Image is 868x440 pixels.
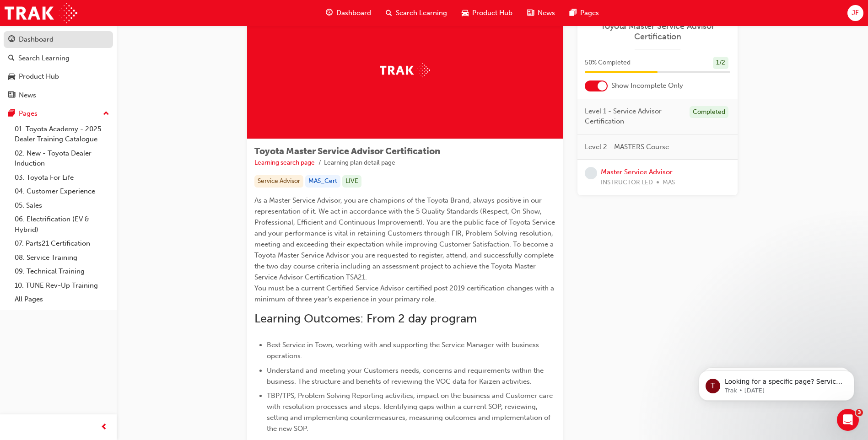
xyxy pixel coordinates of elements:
a: car-iconProduct Hub [454,4,520,22]
iframe: Intercom live chat [837,409,859,431]
span: Understand and meeting your Customers needs, concerns and requirements within the business. The s... [267,366,545,386]
span: pages-icon [570,7,577,19]
span: Level 1 - Service Advisor Certification [585,106,682,127]
div: Completed [690,106,728,118]
a: Toyota Master Service Advisor Certification [585,21,730,42]
a: guage-iconDashboard [318,4,378,22]
li: Learning plan detail page [324,158,395,168]
div: MAS_Cert [305,175,340,188]
a: Learning search page [254,159,315,166]
span: INSTRUCTOR LED [601,177,653,188]
span: Dashboard [336,8,371,18]
span: news-icon [8,91,15,100]
button: JF [847,5,863,21]
button: DashboardSearch LearningProduct HubNews [4,29,113,105]
span: Learning Outcomes: From 2 day program [254,311,477,326]
a: Dashboard [4,31,113,48]
iframe: Intercom notifications message [685,351,868,415]
div: LIVE [342,175,361,188]
a: 08. Service Training [11,251,113,265]
a: 05. Sales [11,199,113,213]
span: TBP/TPS, Problem Solving Reporting activities, impact on the business and Customer care with reso... [267,392,555,433]
span: News [538,8,555,18]
a: 04. Customer Experience [11,184,113,199]
span: car-icon [8,73,15,81]
span: up-icon [103,108,109,120]
a: 02. New - Toyota Dealer Induction [11,146,113,171]
img: Trak [5,3,77,23]
span: learningRecordVerb_NONE-icon [585,167,597,179]
span: Level 2 - MASTERS Course [585,142,669,152]
a: Master Service Advisor [601,168,673,176]
a: 09. Technical Training [11,264,113,279]
span: 3 [856,409,863,416]
a: 03. Toyota For Life [11,171,113,185]
span: Toyota Master Service Advisor Certification [254,146,440,156]
div: Search Learning [18,53,70,64]
span: news-icon [527,7,534,19]
a: 07. Parts21 Certification [11,236,113,251]
div: Dashboard [19,34,54,45]
span: guage-icon [326,7,333,19]
a: 01. Toyota Academy - 2025 Dealer Training Catalogue [11,122,113,146]
button: Pages [4,105,113,122]
span: Pages [580,8,599,18]
a: search-iconSearch Learning [378,4,454,22]
a: News [4,87,113,104]
div: News [19,90,36,101]
a: 06. Electrification (EV & Hybrid) [11,212,113,236]
img: Trak [380,63,430,77]
span: Search Learning [396,8,447,18]
span: Best Service in Town, working with and supporting the Service Manager with business operations. [267,341,541,360]
span: search-icon [386,7,392,19]
a: news-iconNews [520,4,562,22]
span: Show Incomplete Only [611,80,683,91]
div: Service Advisor [254,175,303,188]
span: As a Master Service Advisor, you are champions of the Toyota Brand, always positive in our repres... [254,196,557,303]
div: Pages [19,108,38,119]
a: All Pages [11,292,113,306]
span: car-icon [462,7,469,19]
span: pages-icon [8,110,15,118]
span: search-icon [8,54,15,63]
span: guage-icon [8,36,15,44]
a: pages-iconPages [562,4,606,22]
a: 10. TUNE Rev-Up Training [11,279,113,293]
div: 1 / 2 [713,57,728,69]
a: Product Hub [4,68,113,85]
span: JF [852,8,859,18]
span: Product Hub [472,8,512,18]
span: MAS [663,177,675,188]
div: Product Hub [19,71,59,82]
span: 50 % Completed [585,58,631,68]
span: prev-icon [101,422,108,433]
a: Search Learning [4,50,113,67]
